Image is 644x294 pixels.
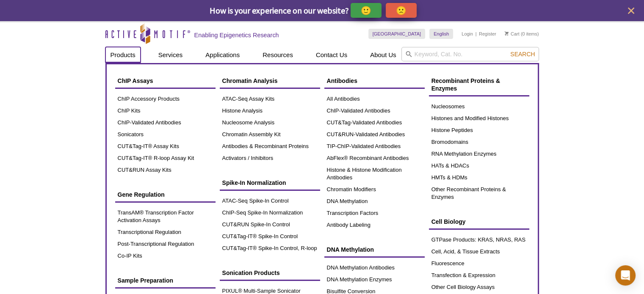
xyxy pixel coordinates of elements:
a: Post-Transcriptional Regulation [115,238,216,250]
span: Search [510,51,535,58]
a: TIP-ChIP-Validated Antibodies [324,140,425,152]
span: Sonication Products [222,269,280,276]
h2: Enabling Epigenetics Research [194,31,279,39]
a: Histone & Histone Modification Antibodies [324,164,425,184]
a: Sonication Products [220,265,320,281]
a: CUT&RUN Spike-In Control [220,219,320,231]
a: Antibodies [324,73,425,89]
a: DNA Methylation Enzymes [324,274,425,286]
a: Cell, Acid, & Tissue Extracts [429,246,529,258]
a: TransAM® Transcription Factor Activation Assays [115,207,216,226]
a: Cell Biology [429,214,529,230]
a: ChIP Accessory Products [115,93,216,105]
a: CUT&Tag-IT® R-loop Assay Kit [115,152,216,164]
a: Login [462,31,473,37]
button: Search [508,50,537,58]
a: AbFlex® Recombinant Antibodies [324,152,425,164]
a: ChIP Kits [115,105,216,117]
a: Activators / Inhibitors [220,152,320,164]
a: CUT&Tag-IT® Spike-In Control, R-loop [220,242,320,254]
span: ChIP Assays [118,77,153,84]
a: CUT&Tag-IT® Assay Kits [115,140,216,152]
a: RNA Methylation Enzymes [429,148,529,160]
a: Co-IP Kits [115,250,216,262]
a: CUT&RUN-Validated Antibodies [324,129,425,140]
a: Chromatin Assembly Kit [220,129,320,140]
span: Recombinant Proteins & Enzymes [431,77,500,92]
a: English [429,29,453,39]
a: Sonicators [115,129,216,140]
img: Your Cart [505,31,509,36]
span: Cell Biology [431,218,466,225]
a: Recombinant Proteins & Enzymes [429,73,529,96]
a: Nucleosomes [429,101,529,113]
a: Histone Peptides [429,124,529,136]
a: Sample Preparation [115,272,216,289]
a: ChIP Assays [115,73,216,89]
a: Nucleosome Analysis [220,117,320,129]
a: ATAC-Seq Assay Kits [220,93,320,105]
a: Transcriptional Regulation [115,226,216,238]
li: | [475,29,477,39]
p: 🙂 [361,5,371,16]
a: Antibodies & Recombinant Proteins [220,140,320,152]
a: Applications [200,47,245,63]
div: Open Intercom Messenger [615,265,636,286]
a: DNA Methylation [324,242,425,258]
a: Products [105,47,141,63]
a: CUT&RUN Assay Kits [115,164,216,176]
a: DNA Methylation Antibodies [324,262,425,274]
input: Keyword, Cat. No. [401,47,539,61]
a: Transcription Factors [324,207,425,219]
a: ChIP-Validated Antibodies [324,105,425,117]
a: Spike-In Normalization [220,175,320,191]
a: HMTs & HDMs [429,172,529,184]
a: ATAC-Seq Spike-In Control [220,195,320,207]
span: DNA Methylation [327,246,374,253]
a: DNA Methylation [324,195,425,207]
a: HATs & HDACs [429,160,529,172]
a: Resources [257,47,298,63]
a: Bromodomains [429,136,529,148]
button: close [626,5,636,16]
p: 🙁 [396,5,406,16]
a: [GEOGRAPHIC_DATA] [368,29,426,39]
a: CUT&Tag-Validated Antibodies [324,117,425,129]
a: CUT&Tag-IT® Spike-In Control [220,231,320,242]
span: Antibodies [327,77,357,84]
a: Chromatin Modifiers [324,184,425,195]
span: Sample Preparation [118,277,174,284]
a: Cart [505,31,520,37]
a: Histones and Modified Histones [429,113,529,124]
a: Antibody Labeling [324,219,425,231]
a: Services [153,47,188,63]
a: GTPase Products: KRAS, NRAS, RAS [429,234,529,246]
a: Transfection & Expression [429,269,529,281]
a: About Us [365,47,401,63]
li: (0 items) [505,29,539,39]
a: Fluorescence [429,258,529,269]
a: Other Cell Biology Assays [429,281,529,293]
a: Contact Us [311,47,352,63]
a: ChIP-Validated Antibodies [115,117,216,129]
span: Spike-In Normalization [222,179,286,186]
a: Histone Analysis [220,105,320,117]
a: All Antibodies [324,93,425,105]
a: Gene Regulation [115,187,216,203]
a: Register [479,31,496,37]
a: Other Recombinant Proteins & Enzymes [429,184,529,203]
span: Chromatin Analysis [222,77,278,84]
a: ChIP-Seq Spike-In Normalization [220,207,320,219]
span: How is your experience on our website? [210,5,349,16]
span: Gene Regulation [118,191,165,198]
a: Chromatin Analysis [220,73,320,89]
